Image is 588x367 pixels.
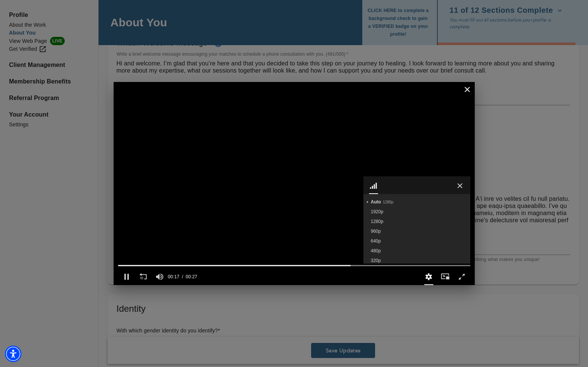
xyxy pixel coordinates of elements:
span: 1280p [381,200,394,204]
div: Mute button [151,268,168,285]
div: Video Player [114,82,475,285]
button: 320p [365,256,463,265]
div: 00:17 [168,268,179,285]
div: Picture in Picture (PiP) [437,268,453,285]
div: Settings [420,268,437,285]
div: 00:27 [179,268,197,285]
button: 960p [365,226,463,236]
div: Fullscreen [453,268,470,285]
div: Pause [118,268,135,285]
div: Close [452,177,468,194]
div: Accessibility Menu [5,346,21,362]
button: 640p [365,236,463,246]
button: 1280p [365,217,463,226]
button: 480p [365,246,463,256]
div: Seek [114,262,475,268]
button: 1920p [365,207,463,217]
button: Auto [365,197,463,207]
div: Quality [363,194,470,264]
div: Rewind 10 Seconds [135,268,151,285]
div: Quality [365,177,382,194]
div: Settings [363,176,470,264]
